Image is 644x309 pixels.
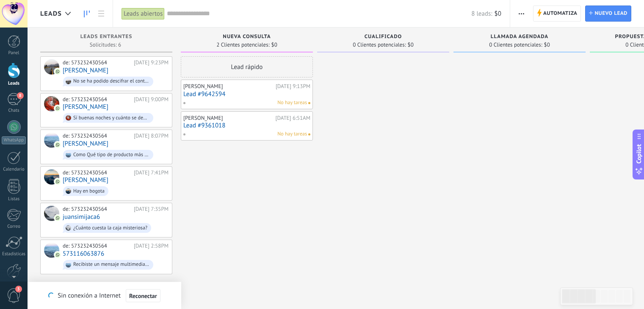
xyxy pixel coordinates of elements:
[2,81,26,86] div: Leads
[73,152,149,158] div: Como Qué tipo de producto más o menos vienen en la caja
[134,169,169,176] div: [DATE] 7:41PM
[2,167,26,172] div: Calendario
[308,102,310,104] span: No hay nada asignado
[80,6,94,22] a: Leads
[134,243,169,249] div: [DATE] 2:58PM
[544,42,550,47] span: $0
[183,115,274,121] div: [PERSON_NAME]
[55,69,61,74] img: com.amocrm.amocrmwa.svg
[353,42,406,47] span: 0 Clientes potenciales:
[55,105,61,111] img: com.amocrm.amocrmwa.svg
[134,206,169,212] div: [DATE] 7:35PM
[129,293,157,299] span: Reconectar
[2,251,26,257] div: Estadísticas
[63,59,131,66] div: de: 573232430564
[122,8,165,20] div: Leads abiertos
[321,34,445,41] div: Cualificado
[44,243,59,258] div: 573116063876
[55,142,61,148] img: com.amocrm.amocrmwa.svg
[40,10,62,18] span: Leads
[277,99,307,107] span: No hay tareas
[44,59,59,74] div: Marcela Cruz
[73,115,149,121] div: Sí buenas noches y cuánto se debería cancelar
[63,103,108,110] a: [PERSON_NAME]
[408,42,414,47] span: $0
[2,136,26,144] div: WhatsApp
[55,215,61,221] img: com.amocrm.amocrmwa.svg
[44,169,59,185] div: Harrison Hernandez
[185,34,309,41] div: Nueva consulta
[73,78,149,84] div: No se ha podido descifrar el contenido del mensaje. El mensaje no puede leerse aquí. Por favor, v...
[585,6,631,22] a: Nuevo lead
[44,34,168,41] div: Leads Entrantes
[495,10,501,18] span: $0
[515,6,528,22] button: Más
[15,286,22,292] span: 3
[271,42,277,47] span: $0
[276,115,310,121] div: [DATE] 6:51AM
[2,224,26,229] div: Correo
[2,196,26,202] div: Listas
[134,132,169,139] div: [DATE] 8:07PM
[276,83,310,90] div: [DATE] 9:13PM
[63,140,108,147] a: [PERSON_NAME]
[458,34,581,41] div: Llamada agendada
[63,243,131,249] div: de: 573232430564
[126,289,160,303] button: Reconectar
[216,42,269,47] span: 2 Clientes potenciales:
[491,34,548,40] span: Llamada agendada
[63,96,131,103] div: de: 573232430564
[63,169,131,176] div: de: 573232430564
[55,252,61,258] img: com.amocrm.amocrmwa.svg
[533,6,581,22] a: Automatiza
[183,122,310,129] a: Lead #9361018
[44,132,59,148] div: yoser lefebre
[635,144,643,164] span: Copilot
[134,96,169,103] div: [DATE] 9:00PM
[63,177,108,184] a: [PERSON_NAME]
[471,10,492,18] span: 8 leads:
[183,91,310,98] a: Lead #9642594
[63,132,131,139] div: de: 573232430564
[63,206,131,212] div: de: 573232430564
[223,34,271,40] span: Nueva consulta
[181,56,313,77] div: Lead rápido
[365,34,402,40] span: Cualificado
[94,6,108,22] a: Lista
[17,92,24,99] span: 8
[44,206,59,221] div: juansimijaca6
[489,42,542,47] span: 0 Clientes potenciales:
[183,83,274,90] div: [PERSON_NAME]
[44,96,59,111] div: José Velázquez
[73,262,149,268] div: Recibiste un mensaje multimedia (id del mensaje: 3AFAE847FC009B67D17A). Espera a que se cargue o ...
[55,179,61,185] img: com.amocrm.amocrmwa.svg
[594,6,627,21] span: Nuevo lead
[2,50,26,56] div: Panel
[73,225,147,231] div: ¿Cuánto cuesta la caja misteriosa?
[543,6,578,21] span: Automatiza
[63,213,100,221] a: juansimijaca6
[90,42,121,47] span: Solicitudes: 6
[48,289,160,303] div: Sin conexión a Internet
[134,59,169,66] div: [DATE] 9:23PM
[308,133,310,135] span: No hay nada asignado
[2,108,26,113] div: Chats
[73,188,105,194] div: Hay en bogota
[80,34,133,40] span: Leads Entrantes
[63,250,104,257] a: 573116063876
[277,130,307,138] span: No hay tareas
[63,67,108,74] a: [PERSON_NAME]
